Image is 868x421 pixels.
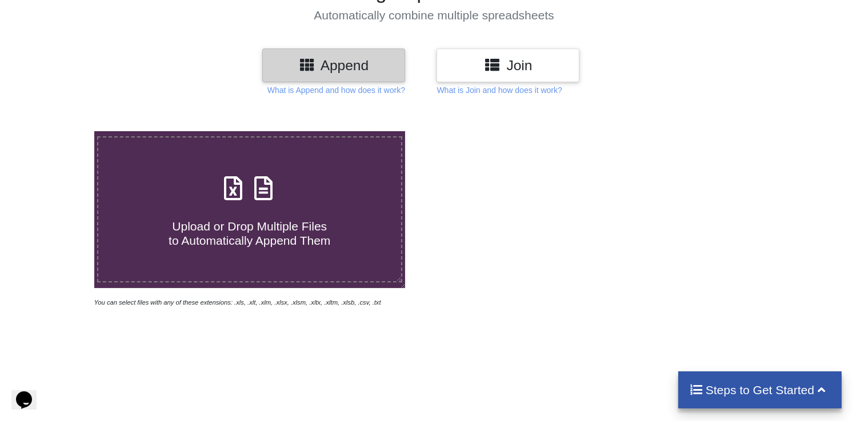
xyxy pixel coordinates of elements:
h4: Steps to Get Started [690,383,831,397]
p: What is Append and how does it work? [267,84,405,96]
h3: Join [445,57,571,74]
h3: Append [271,57,397,74]
iframe: chat widget [11,375,48,410]
i: You can select files with any of these extensions: .xls, .xlt, .xlm, .xlsx, .xlsm, .xltx, .xltm, ... [94,299,381,306]
p: What is Join and how does it work? [437,84,562,96]
span: Upload or Drop Multiple Files to Automatically Append Them [169,220,330,247]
